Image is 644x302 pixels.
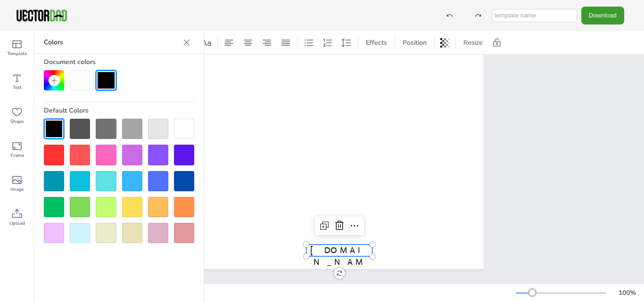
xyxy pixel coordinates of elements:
span: Template [7,50,27,57]
p: Colors [44,31,179,54]
button: Download [581,7,624,24]
span: Upload [9,220,25,227]
span: Image [10,186,24,193]
span: Position [401,38,429,47]
div: Default Colors [44,102,194,119]
span: Effects [364,38,389,47]
button: Resize [460,35,487,50]
span: Shape [10,118,24,125]
span: [DOMAIN_NAME] [310,245,369,279]
div: Document colors [44,54,194,70]
img: VectorDad-1.png [15,8,68,23]
div: 100 % [616,288,638,297]
span: Frame [10,152,24,159]
span: Text [13,84,22,91]
input: template name [492,9,577,22]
